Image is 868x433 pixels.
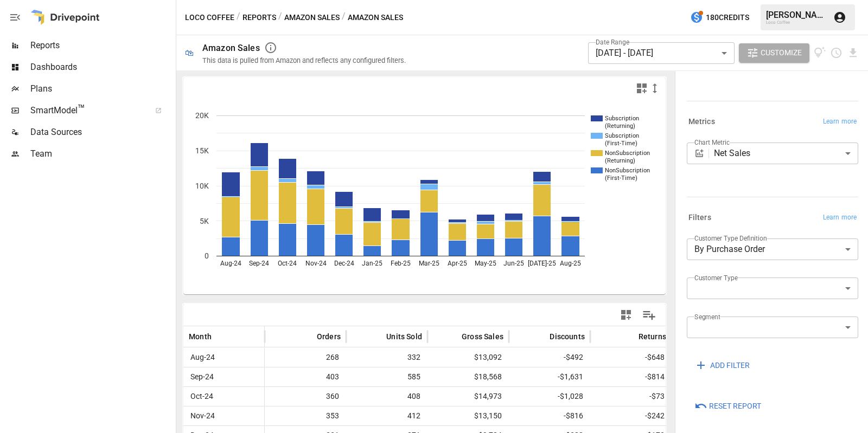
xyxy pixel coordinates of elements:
div: / [278,11,282,24]
span: 332 [406,348,422,367]
span: -$814 [643,367,666,386]
span: Aug-24 [189,348,216,367]
text: 5K [200,217,209,225]
text: Subscription [605,132,639,139]
span: -$242 [643,406,666,425]
text: [DATE]-25 [528,260,556,267]
span: 353 [324,406,341,425]
svg: A chart. [183,99,656,294]
div: By Purchase Order [687,238,858,260]
span: 268 [324,348,341,367]
span: ADD FILTER [710,359,750,372]
span: Returns [639,331,666,342]
button: Amazon Sales [284,11,340,24]
text: Nov-24 [305,260,327,267]
h6: Metrics [688,116,715,128]
span: Gross Sales [462,331,503,342]
button: Sort [533,329,548,344]
span: $13,092 [473,348,503,367]
span: Sep-24 [189,367,215,386]
span: Reset Report [709,399,761,413]
span: -$648 [643,348,666,367]
text: 10K [195,182,209,190]
button: Sort [370,329,385,344]
button: Download report [847,47,859,59]
label: Customer Type [694,273,738,282]
div: / [342,11,346,24]
span: $13,150 [473,406,503,425]
button: Schedule report [830,47,843,59]
span: ™ [78,102,85,116]
div: [PERSON_NAME] [766,10,827,20]
div: This data is pulled from Amazon and reflects any configured filters. [202,56,406,64]
text: Dec-24 [334,260,354,267]
button: Sort [213,329,228,344]
h6: Filters [688,212,711,224]
span: Learn more [823,117,857,127]
text: (First-Time) [605,140,637,147]
label: Customer Type Definition [694,234,767,243]
text: Aug-24 [220,260,241,267]
span: Discounts [550,331,585,342]
button: 180Credits [686,8,754,28]
div: 🛍 [185,48,194,58]
span: -$1,631 [556,367,585,386]
span: 403 [324,367,341,386]
div: Net Sales [714,143,858,164]
span: 408 [406,387,422,406]
text: NonSubscription [605,150,650,157]
span: Nov-24 [189,406,216,425]
text: Oct-24 [278,260,297,267]
text: Jan-25 [362,260,382,267]
text: 15K [195,146,209,155]
span: Plans [30,82,174,95]
label: Chart Metric [694,138,730,147]
span: Reports [30,39,174,52]
button: Customize [739,43,809,63]
text: 20K [195,111,209,120]
span: $18,568 [473,367,503,386]
span: $14,973 [473,387,503,406]
div: / [237,11,240,24]
button: Sort [622,329,637,344]
label: Date Range [596,37,629,47]
span: Customize [761,46,802,60]
button: Reports [242,11,276,24]
span: -$816 [562,406,585,425]
div: [DATE] - [DATE] [588,42,735,64]
button: ADD FILTER [687,356,757,375]
span: Team [30,147,174,160]
button: Sort [445,329,461,344]
text: Jun-25 [503,260,524,267]
span: 360 [324,387,341,406]
span: -$73 [648,387,666,406]
text: Apr-25 [448,260,467,267]
button: Loco Coffee [185,11,234,24]
text: NonSubscription [605,167,650,174]
span: Units Sold [386,331,422,342]
text: Feb-25 [391,260,411,267]
button: Sort [301,329,316,344]
button: View documentation [814,43,826,63]
span: Orders [317,331,341,342]
text: Sep-24 [249,260,269,267]
text: (Returning) [605,122,635,130]
div: Loco Coffee [766,20,827,25]
span: 412 [406,406,422,425]
span: Oct-24 [189,387,215,406]
button: Manage Columns [637,303,661,327]
text: Mar-25 [419,260,439,267]
span: Data Sources [30,126,174,139]
span: SmartModel [30,104,143,117]
text: (Returning) [605,157,635,164]
label: Segment [694,312,720,321]
span: 180 Credits [706,11,749,24]
text: Subscription [605,115,639,122]
span: -$492 [562,348,585,367]
span: 585 [406,367,422,386]
div: Amazon Sales [202,43,260,53]
span: -$1,028 [556,387,585,406]
text: (First-Time) [605,175,637,182]
span: Learn more [823,212,857,223]
span: Month [189,331,212,342]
